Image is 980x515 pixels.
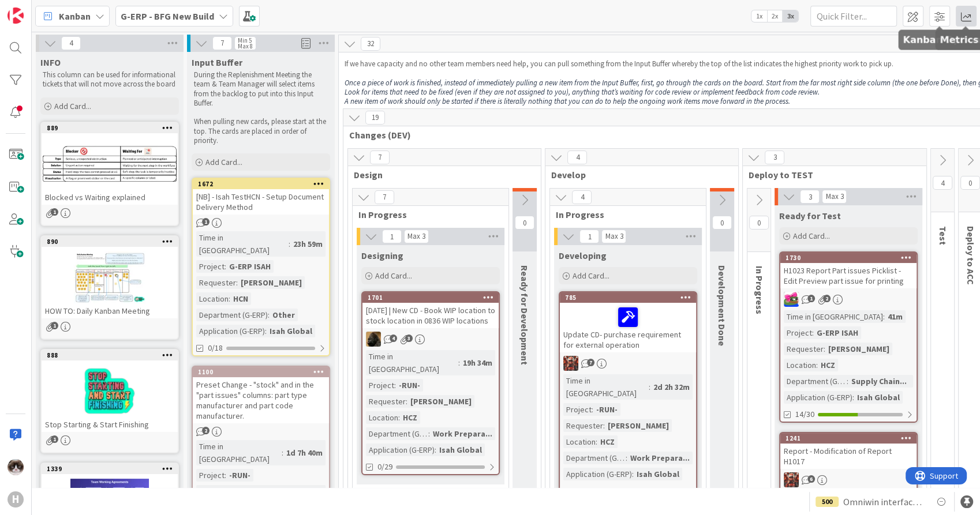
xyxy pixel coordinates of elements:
div: Department (G-ERP) [784,375,847,388]
span: Support [24,2,53,16]
span: : [428,427,430,440]
span: 7 [212,36,232,50]
div: HCN [230,292,251,305]
span: : [394,379,396,392]
div: -RUN- [396,379,423,392]
img: Visit kanbanzone.com [8,7,24,24]
div: -RUN- [226,469,253,482]
div: Project [784,326,812,339]
span: 32 [361,37,380,51]
div: 888 [42,350,178,360]
div: Location [196,292,229,305]
span: : [435,443,436,456]
span: In Progress [754,266,765,314]
div: Requester [784,343,824,355]
span: : [225,469,226,482]
div: HCZ [818,359,838,371]
span: 19 [365,111,385,125]
span: 4 [567,151,587,164]
div: ND [362,332,499,347]
span: Deploy to ACC [965,226,977,285]
div: Max 3 [407,234,425,239]
div: G-ERP ISAH [226,260,274,273]
div: Department (G-ERP) [366,427,428,440]
span: : [236,276,238,289]
div: JK [560,356,696,371]
div: Requester [366,395,406,408]
span: Develop [551,169,724,181]
div: 888 [47,351,178,359]
div: 890 [42,236,178,247]
div: Time in [GEOGRAPHIC_DATA] [784,310,883,323]
span: Input Buffer [192,57,242,68]
span: 0/30 [575,485,590,497]
div: Other [270,309,298,321]
div: 500 [816,497,839,507]
em: Look for items that need to be fixed (even if they are not assigned to you), anything that’s wait... [345,87,820,97]
div: Time in [GEOGRAPHIC_DATA] [366,350,458,375]
div: Application (G-ERP) [366,443,435,456]
div: 1241 [786,434,917,442]
div: HCZ [400,411,420,424]
div: Supply Chain... [848,375,910,388]
span: : [812,326,814,339]
div: 1100Preset Change - "stock" and in the "part issues" columns: part type manufacturer and part cod... [193,367,329,423]
div: 41m [885,310,906,323]
span: 1 [579,230,599,243]
div: Location [563,435,596,448]
div: [PERSON_NAME]/[PERSON_NAME]... [238,485,376,498]
div: 1100 [193,367,329,377]
div: Project [366,379,394,392]
span: 4 [390,334,397,342]
div: H [8,491,24,508]
img: Kv [8,459,24,475]
div: Preset Change - "stock" and in the "part issues" columns: part type manufacturer and part code ma... [193,377,329,423]
div: 889 [47,124,178,132]
span: Design [354,169,526,181]
div: Isah Global [634,468,682,480]
span: Ready for Development [519,265,530,365]
div: 1730 [780,253,917,263]
p: During the Replenishment Meeting the team & Team Manager will select items from the backlog to pu... [194,70,328,108]
div: 1339 [47,465,178,473]
span: : [225,260,226,273]
div: Location [366,411,398,424]
div: 1701 [362,292,499,303]
span: : [592,403,593,416]
div: 785Update CD- purchase requirement for external operation [560,292,696,352]
span: 7 [375,190,394,204]
span: Developing [559,250,607,261]
span: : [824,343,825,355]
div: 1701 [368,294,499,302]
div: 1672 [198,180,329,188]
input: Quick Filter... [810,6,897,27]
span: : [282,446,283,459]
div: 23h 59m [290,238,326,250]
span: : [626,452,627,464]
div: HCZ [597,435,618,448]
div: 785 [565,294,696,302]
span: : [649,381,650,393]
p: This column can be used for informational tickets that will not move across the board [43,70,177,89]
span: : [398,411,400,424]
div: 1100 [198,368,329,376]
div: 1241Report - Modification of Report H1017 [780,433,917,469]
span: Add Card... [205,157,242,167]
span: 2 [823,295,831,302]
img: JK [563,356,578,371]
span: 1 [51,435,58,443]
span: 0 [749,216,769,230]
div: 2d 2h 32m [650,381,693,393]
span: 6 [807,475,815,483]
span: 0/18 [208,342,223,354]
h5: Metrics [940,35,978,46]
span: : [847,375,848,388]
div: 1339 [42,464,178,474]
div: H1023 Report Part issues Picklist - Edit Preview part issue for printing [780,263,917,288]
div: Max 3 [825,194,843,200]
span: : [236,485,238,498]
span: : [632,468,634,480]
div: Isah Global [436,443,485,456]
div: Project [196,260,225,273]
span: Add Card... [793,231,830,241]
